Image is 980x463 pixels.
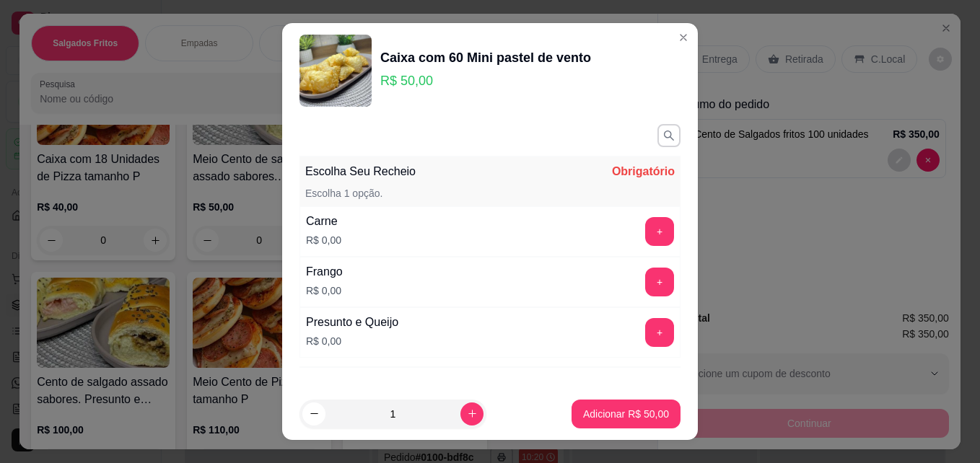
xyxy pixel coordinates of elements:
[380,48,591,68] div: Caixa com 60 Mini pastel de vento
[306,314,398,331] div: Presunto e Queijo
[572,400,681,428] button: Adicionar R$ 50,00
[305,163,416,180] p: Escolha Seu Recheio
[306,334,398,348] p: R$ 0,00
[306,283,343,298] p: R$ 0,00
[460,402,484,425] button: increase-product-quantity
[645,217,674,246] button: add
[305,186,382,200] p: Escolha 1 opção.
[612,163,675,180] p: Obrigatório
[306,233,341,247] p: R$ 0,00
[306,213,341,230] div: Carne
[380,71,591,91] p: R$ 50,00
[645,318,674,347] button: add
[672,26,695,49] button: Close
[583,407,669,421] p: Adicionar R$ 50,00
[645,268,674,296] button: add
[299,35,372,107] img: product-image
[306,263,343,281] div: Frango
[302,402,325,425] button: decrease-product-quantity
